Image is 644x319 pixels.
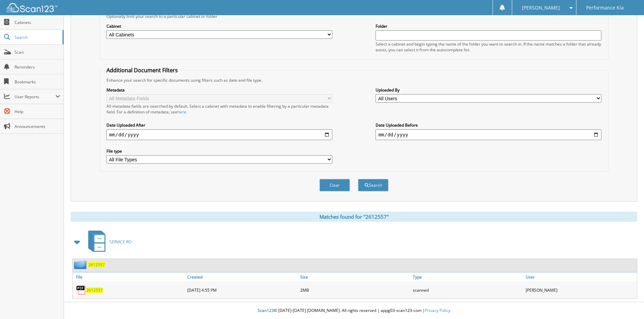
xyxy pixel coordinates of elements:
legend: Additional Document Filters [103,67,181,74]
span: Performance Kia [586,6,624,10]
label: Date Uploaded After [106,122,332,128]
a: 2612557 [86,287,103,293]
div: © [DATE]-[DATE] [DOMAIN_NAME]. All rights reserved | appg03-scan123-com | [64,302,644,319]
span: SERVICE RO [110,239,132,245]
button: Clear [319,179,350,191]
img: PDF.png [76,285,86,295]
div: Optionally limit your search to a particular cabinet or folder [103,14,605,19]
a: here [177,109,186,115]
iframe: Chat Widget [610,287,644,319]
label: Date Uploaded Before [376,122,601,128]
a: Created [186,272,299,282]
a: Size [299,272,411,282]
input: start [106,129,332,140]
div: [DATE] 4:55 PM [186,283,299,297]
label: Folder [376,23,601,29]
span: Bookmarks [15,79,60,85]
img: folder2.png [74,261,88,269]
span: User Reports [15,94,55,100]
span: Scan123 [258,308,274,313]
span: Scan [15,49,60,55]
label: Uploaded By [376,87,601,93]
a: 2612557 [88,262,105,268]
div: scanned [411,283,524,297]
label: Cabinet [106,23,332,29]
label: Metadata [106,87,332,93]
button: Search [358,179,388,191]
a: SERVICE RO [84,229,132,255]
span: Announcements [15,124,60,129]
div: Matches found for "2612557" [71,212,637,222]
span: Help [15,109,60,114]
a: File [73,272,186,282]
label: File type [106,148,332,154]
a: Privacy Policy [425,308,450,313]
input: end [376,129,601,140]
div: All metadata fields are searched by default. Select a cabinet with metadata to enable filtering b... [106,103,332,115]
div: Select a cabinet and begin typing the name of the folder you want to search in. If the name match... [376,41,601,53]
span: Cabinets [15,20,60,25]
div: [PERSON_NAME] [524,283,637,297]
img: scan123-logo-white.svg [7,3,57,12]
div: Enhance your search for specific documents using filters such as date and file type. [103,77,605,83]
span: [PERSON_NAME] [522,6,560,10]
a: User [524,272,637,282]
div: 2MB [299,283,411,297]
a: Type [411,272,524,282]
span: Reminders [15,64,60,70]
span: Search [15,34,59,40]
